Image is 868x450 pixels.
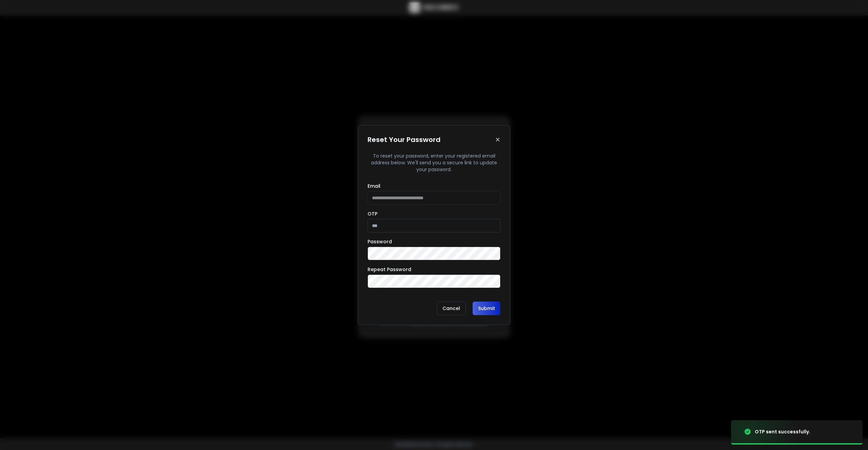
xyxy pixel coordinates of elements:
[368,152,500,173] p: To reset your password, enter your registered email address below. We'll send you a secure link t...
[368,267,411,272] label: Repeat Password
[755,428,810,435] div: OTP sent successfully.
[368,184,380,188] label: Email
[473,302,500,315] button: Submit
[437,302,466,315] p: Cancel
[368,135,440,144] h1: Reset Your Password
[368,239,392,244] label: Password
[368,211,377,216] label: OTP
